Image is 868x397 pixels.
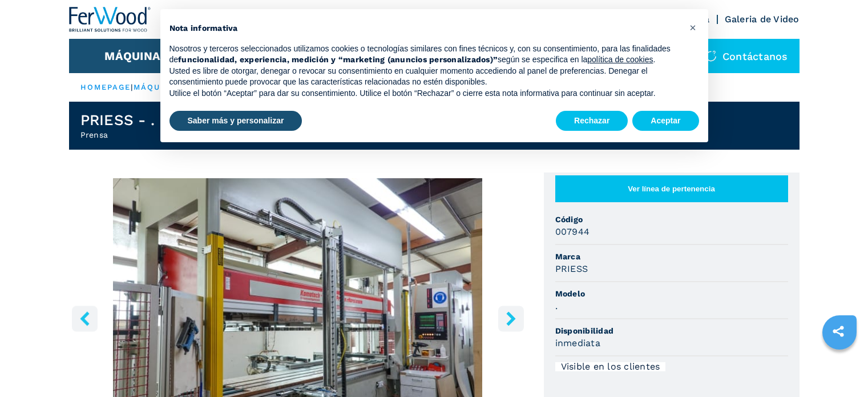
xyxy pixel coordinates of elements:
[178,55,498,64] strong: funcionalidad, experiencia, medición y “marketing (anuncios personalizados)”
[555,325,788,336] span: Disponibilidad
[80,83,131,91] a: HOMEPAGE
[555,225,590,238] h3: 007944
[684,18,703,37] button: Cerrar esta nota informativa
[80,129,155,141] h2: Prensa
[824,317,853,346] a: sharethis
[555,299,558,312] h3: .
[555,262,588,275] h3: PRIESS
[587,55,653,64] a: política de cookies
[694,39,800,73] div: Contáctanos
[555,214,788,225] span: Código
[134,83,183,91] a: máquinas
[131,83,133,91] span: |
[169,111,302,131] button: Saber más y personalizar
[169,66,681,88] p: Usted es libre de otorgar, denegar o revocar su consentimiento en cualquier momento accediendo al...
[72,306,98,331] button: left-button
[169,88,681,99] p: Utilice el botón “Aceptar” para dar su consentimiento. Utilice el botón “Rechazar” o cierre esta ...
[689,21,696,34] span: ×
[555,288,788,299] span: Modelo
[632,111,699,131] button: Aceptar
[80,111,155,129] h1: PRIESS - .
[555,362,666,371] div: Visible en los clientes
[104,49,168,63] button: Máquinas
[555,336,600,350] h3: inmediata
[69,7,151,32] img: Ferwood
[555,251,788,262] span: Marca
[556,111,628,131] button: Rechazar
[169,43,681,66] p: Nosotros y terceros seleccionados utilizamos cookies o tecnologías similares con fines técnicos y...
[819,346,859,388] iframe: Chat
[725,14,800,25] a: Galeria de Video
[498,306,524,331] button: right-button
[555,175,788,202] button: Ver línea de pertenencia
[169,23,681,34] h2: Nota informativa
